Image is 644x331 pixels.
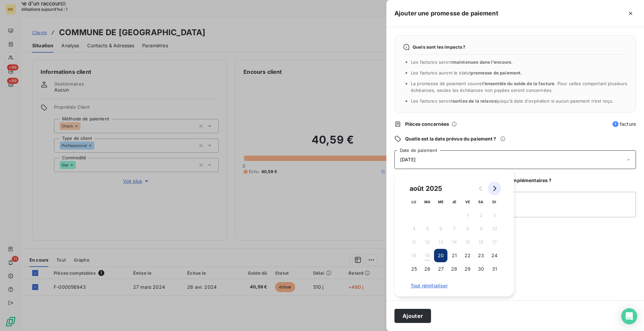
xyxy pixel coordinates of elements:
[612,121,636,127] span: facture
[488,249,501,262] button: 24
[474,249,488,262] button: 23
[474,235,488,249] button: 16
[447,249,461,262] button: 21
[434,222,447,235] button: 6
[394,309,431,323] button: Ajouter
[447,235,461,249] button: 14
[411,283,498,288] span: Tout réinitialiser
[407,262,421,276] button: 25
[411,81,628,93] span: La promesse de paiement couvre . Pour celles comportant plusieurs échéances, seules les échéances...
[474,209,488,222] button: 2
[621,308,637,324] div: Open Intercom Messenger
[612,121,619,127] span: 1
[421,195,434,209] th: mardi
[407,235,421,249] button: 11
[461,209,474,222] button: 1
[488,182,501,195] button: Go to next month
[461,249,474,262] button: 22
[434,262,447,276] button: 27
[407,183,444,194] div: août 2025
[461,235,474,249] button: 15
[411,98,613,104] span: Les factures seront jusqu'à date d'expiration si aucun paiement n’est reçu.
[474,182,488,195] button: Go to previous month
[407,222,421,235] button: 4
[407,195,421,209] th: lundi
[400,157,416,162] span: [DATE]
[421,249,434,262] button: 19
[452,59,512,65] span: maintenues dans l’encours
[421,222,434,235] button: 5
[411,70,522,75] span: Les factures auront le statut .
[488,209,501,222] button: 3
[413,44,466,50] span: Quels sont les impacts ?
[461,195,474,209] th: vendredi
[434,249,447,262] button: 20
[447,195,461,209] th: jeudi
[411,59,513,65] span: Les factures seront .
[461,262,474,276] button: 29
[474,195,488,209] th: samedi
[421,235,434,249] button: 12
[488,262,501,276] button: 31
[407,249,421,262] button: 18
[447,262,461,276] button: 28
[421,262,434,276] button: 26
[434,195,447,209] th: mercredi
[452,98,497,104] span: sorties de la relance
[394,9,498,18] h5: Ajouter une promesse de paiement
[434,235,447,249] button: 13
[488,235,501,249] button: 17
[405,121,449,127] span: Pièces concernées
[474,262,488,276] button: 30
[474,222,488,235] button: 9
[447,222,461,235] button: 7
[405,135,496,142] span: Quelle est la date prévue du paiement ?
[461,222,474,235] button: 8
[488,195,501,209] th: dimanche
[488,222,501,235] button: 10
[482,81,555,86] span: l’ensemble du solde de la facture
[471,70,521,75] span: promesse de paiement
